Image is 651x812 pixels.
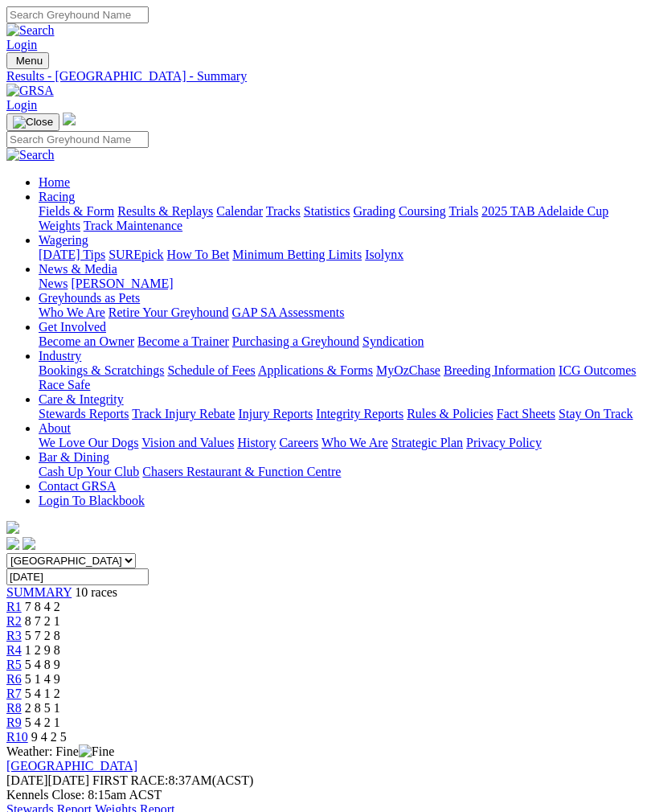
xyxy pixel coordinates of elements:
a: Privacy Policy [466,436,542,449]
a: About [39,421,71,435]
a: SUMMARY [6,585,72,599]
a: Calendar [216,204,263,218]
a: SUREpick [108,248,163,261]
a: Bookings & Scratchings [39,363,164,377]
a: History [237,436,276,449]
img: Fine [79,744,114,759]
a: How To Bet [167,248,230,261]
a: Wagering [39,233,88,247]
span: FIRST RACE: [92,773,168,787]
img: logo-grsa-white.png [63,113,76,125]
span: R3 [6,629,22,642]
img: GRSA [6,84,54,98]
a: Chasers Restaurant & Function Centre [142,465,341,478]
a: Statistics [304,204,350,218]
input: Select date [6,568,149,585]
div: News & Media [39,277,645,291]
span: Weather: Fine [6,744,114,758]
a: Login [6,98,37,112]
span: 5 4 1 2 [25,687,60,700]
a: MyOzChase [376,363,440,377]
div: Racing [39,204,645,233]
a: Weights [39,219,80,232]
span: 10 races [75,585,117,599]
a: Track Maintenance [84,219,182,232]
span: Menu [16,55,43,67]
img: Close [13,116,53,129]
span: 9 4 2 5 [31,730,67,744]
span: 5 4 2 1 [25,716,60,729]
span: R2 [6,614,22,628]
div: Get Involved [39,334,645,349]
a: R4 [6,643,22,657]
a: 2025 TAB Adelaide Cup [481,204,608,218]
div: Bar & Dining [39,465,645,479]
a: Minimum Betting Limits [232,248,362,261]
span: 1 2 9 8 [25,643,60,657]
a: R8 [6,701,22,715]
input: Search [6,131,149,148]
a: Home [39,175,70,189]
a: Fields & Form [39,204,114,218]
span: 5 4 8 9 [25,658,60,671]
a: R10 [6,730,28,744]
a: Applications & Forms [258,363,373,377]
a: Rules & Policies [407,407,493,420]
img: Search [6,148,55,162]
a: Greyhounds as Pets [39,291,140,305]
a: Track Injury Rebate [132,407,235,420]
a: Injury Reports [238,407,313,420]
span: 5 1 4 9 [25,672,60,686]
a: Login To Blackbook [39,494,145,507]
a: Stay On Track [559,407,633,420]
a: Results - [GEOGRAPHIC_DATA] - Summary [6,69,645,84]
a: Bar & Dining [39,450,109,464]
a: [PERSON_NAME] [71,277,173,290]
a: Fact Sheets [497,407,555,420]
div: Kennels Close: 8:15am ACST [6,788,645,802]
a: GAP SA Assessments [232,306,345,319]
span: 5 7 2 8 [25,629,60,642]
a: [DATE] Tips [39,248,105,261]
img: logo-grsa-white.png [6,521,19,534]
img: facebook.svg [6,537,19,550]
a: News & Media [39,262,117,276]
a: Who We Are [39,306,105,319]
a: Strategic Plan [391,436,463,449]
a: Schedule of Fees [167,363,255,377]
a: R5 [6,658,22,671]
div: Wagering [39,248,645,262]
a: Vision and Values [141,436,234,449]
a: Grading [354,204,395,218]
a: Retire Your Greyhound [108,306,229,319]
span: 8:37AM(ACST) [92,773,253,787]
span: 7 8 4 2 [25,600,60,613]
span: 8 7 2 1 [25,614,60,628]
div: Care & Integrity [39,407,645,421]
a: Stewards Reports [39,407,129,420]
a: ICG Outcomes [559,363,636,377]
a: Become an Owner [39,334,134,348]
a: R6 [6,672,22,686]
a: R7 [6,687,22,700]
a: R9 [6,716,22,729]
a: Cash Up Your Club [39,465,139,478]
a: Race Safe [39,378,90,392]
a: [GEOGRAPHIC_DATA] [6,759,137,773]
div: Greyhounds as Pets [39,306,645,320]
a: Become a Trainer [137,334,229,348]
a: We Love Our Dogs [39,436,138,449]
a: News [39,277,68,290]
div: Industry [39,363,645,392]
span: [DATE] [6,773,48,787]
a: R1 [6,600,22,613]
a: Isolynx [365,248,403,261]
a: Coursing [399,204,446,218]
